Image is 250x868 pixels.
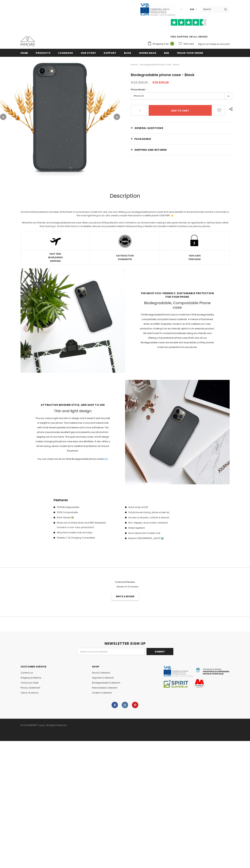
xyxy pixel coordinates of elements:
a: Wood Collection [92,670,110,675]
span: SHOP [92,665,100,668]
li: Quick snap on/off [125,505,193,510]
strong: FAST FREE [49,252,61,255]
img: MMORE Cases [21,36,35,46]
li: Made in [GEOGRAPHIC_DATA] 🌍 [125,536,193,541]
a: Write a review [111,593,139,600]
span: B2B [164,51,169,55]
p: This eco case is light and slim in design and it doesn't add any bulk or weight to your phone. Th... [35,416,110,453]
a: Wish Lists [179,41,194,47]
a: Chakra Collection [92,690,112,695]
img: Black Biodegradable Phone Case on the table [125,380,230,484]
li: Plant-Based 🌿 [54,515,122,520]
span: Description [110,192,140,200]
span: Terms of service [21,691,38,694]
span: General Questions [134,126,163,130]
strong: GUARANTEE [118,258,132,261]
span: Biodegradable Collection [92,681,120,684]
span: support [104,51,116,55]
a: Track your Order [21,680,38,685]
span: Track your Order [21,681,38,684]
a: Shipping and returns [131,144,232,155]
a: Contact us [21,670,33,675]
img: satisfaction icon [118,235,132,248]
a: Personalized Collection [92,685,117,690]
h4: Features [54,498,122,502]
a: Privacy statement [21,685,40,690]
input: Submit [147,648,173,655]
span: Based on 10 reviews [117,585,138,588]
span: Wood Collection [92,671,110,674]
span: Lookbook [58,51,73,55]
span: Personalized Collection [92,686,117,689]
li: 100% Biodegradable [54,505,122,510]
span: Biodegradable phone case - Black [131,72,194,77]
li: Wireless / Qi Charging Compatible [54,535,122,540]
input: Search Site [201,7,222,12]
li: Nice natural, but modern look [125,531,193,535]
p: The Biodegradable Phone Case is made from 100% biodegradable, compostable, and plant based materi... [140,312,215,350]
img: fast shipping icon [49,235,62,248]
a: General Questions [131,123,232,133]
input: Email Address [77,648,145,655]
div: Environmental protection has been at the heart of our business model from day one and offering yo... [21,210,230,217]
li: Access to all ports, controls & sensors [125,515,193,520]
span: Phone Model [131,88,145,91]
a: Javni Razpis [140,8,176,11]
span: Our Story [81,51,96,55]
span: Contact us [21,671,33,674]
a: PACKAGING [131,134,232,144]
span: NEWSLETTER SIGN UP [105,641,146,646]
p: You can check out all our other Biodegradable phone cases . [35,457,110,461]
a: Organika Collection [92,675,114,680]
a: Create an account [209,43,230,46]
li: Water repellant [125,526,193,530]
a: Giving back [139,49,156,57]
span: Privacy statement [21,686,40,689]
h3: Thin and light design [35,409,110,413]
strong: SATISFACTION [116,254,134,257]
a: Our Story [81,49,96,57]
span: Track your order [177,51,203,55]
li: Full phone encasing, above screen lip [125,510,193,515]
a: Home [131,63,137,67]
a: Javni razpis [164,675,230,678]
strong: SHIPPING [50,260,61,263]
iframe: Customer reviews powered by Trustpilot [148,26,230,35]
span: Blog [124,51,131,55]
a: Track your order [177,49,203,57]
span: Chakra Collection [92,691,112,694]
span: 5.0 of 5 stars [112,585,115,588]
span: €26.90EUR [131,80,148,85]
label: iPhone 13 [131,93,232,99]
img: Trust Pilot Stars [171,19,206,26]
span: Biodegradable phone case - Black [141,63,179,67]
span: Shipping & Returns [21,676,41,679]
span: 0 [170,42,174,46]
span: Organika Collection [92,676,114,679]
a: Blog [124,49,131,57]
a: here [103,457,108,460]
strong: WORLDWIDE [48,256,63,259]
a: Lookbook [58,49,73,57]
a: B2B [164,49,169,57]
span: €19.80EUR [152,80,169,85]
span: Wish Lists [183,42,194,46]
span: Customer Reviews [115,580,135,583]
input: Add to cart [149,105,212,116]
strong: 100% SAFE [189,254,201,257]
span: Shopping Cart [153,42,169,46]
img: safe purchase icon [187,233,202,249]
strong: Attractive modern style, and easy to use [35,403,110,407]
a: Terms of service [21,690,38,695]
li: Non-slippery, and scratch-resistant [125,520,193,525]
a: Sign In [198,43,206,46]
img: Biodegradable Phone Case in Black Flatlay [21,268,125,373]
span: PACKAGING [134,137,151,141]
span: Home [21,51,28,55]
strong: The most Eco-friendly, Sustainable protection for your phone [140,291,215,299]
img: Javni Razpis [140,3,176,16]
a: Home [21,49,28,57]
span: Giving back [139,51,156,55]
span: or [206,43,208,46]
a: Biodegradable Collection [92,680,120,685]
